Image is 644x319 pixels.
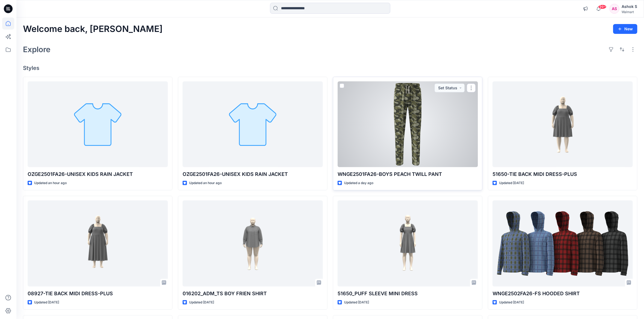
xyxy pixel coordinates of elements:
p: Updated [DATE] [499,180,524,186]
a: 016202_ADM_TS BOY FRIEN SHIRT [183,200,323,286]
p: Updated an hour ago [189,180,222,186]
a: OZGE2501FA26-UNISEX KIDS RAIN JACKET [183,81,323,167]
a: OZGE2501FA26-UNISEX KIDS RAIN JACKET [28,81,168,167]
p: 51650-TIE BACK MIDI DRESS-PLUS [493,170,633,178]
p: Updated [DATE] [344,300,369,305]
a: 51650_PUFF SLEEVE MINI DRESS [338,200,478,286]
div: Walmart [622,10,637,14]
p: 51650_PUFF SLEEVE MINI DRESS [338,290,478,297]
a: 08927-TIE BACK MIDI DRESS-PLUS [28,200,168,286]
h4: Styles [23,65,637,71]
p: 08927-TIE BACK MIDI DRESS-PLUS [28,290,168,297]
button: New [613,24,637,34]
div: Ashok S [622,3,637,10]
a: WNGE2501FA26-BOYS PEACH TWILL PANT [338,81,478,167]
a: 51650-TIE BACK MIDI DRESS-PLUS [493,81,633,167]
p: Updated a day ago [344,180,373,186]
p: Updated [DATE] [189,300,214,305]
span: 99+ [598,5,607,9]
p: Updated [DATE] [34,300,59,305]
p: 016202_ADM_TS BOY FRIEN SHIRT [183,290,323,297]
div: AS [610,4,619,14]
p: WNGE2501FA26-BOYS PEACH TWILL PANT [338,170,478,178]
h2: Welcome back, [PERSON_NAME] [23,24,163,34]
h2: Explore [23,45,51,54]
p: WNGE2502FA26-FS HOODED SHIRT [493,290,633,297]
p: OZGE2501FA26-UNISEX KIDS RAIN JACKET [183,170,323,178]
p: Updated an hour ago [34,180,67,186]
p: Updated [DATE] [499,300,524,305]
p: OZGE2501FA26-UNISEX KIDS RAIN JACKET [28,170,168,178]
a: WNGE2502FA26-FS HOODED SHIRT [493,200,633,286]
